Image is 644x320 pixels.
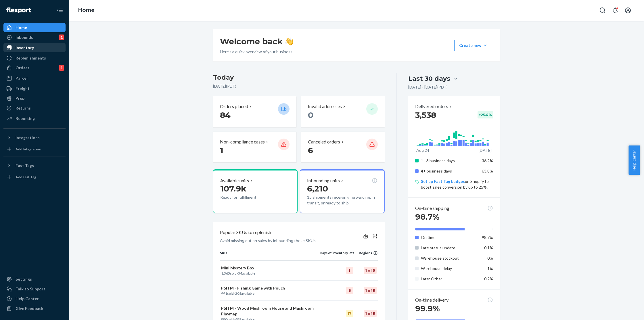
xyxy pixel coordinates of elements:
[421,179,493,190] p: on Shopify to boost sales conversion by up to 25%.
[220,229,271,236] p: Popular SKUs to replenish
[3,161,66,170] button: Fast Tags
[16,147,41,152] div: Add Integration
[220,238,316,244] p: Avoid missing out on sales by inbounding these SKUs
[421,245,478,251] p: Late status update
[354,250,378,255] div: Regions
[54,5,66,16] button: Close Navigation
[3,114,66,123] a: Reporting
[221,305,319,317] p: PSITM - Wood Mushroom House and Mushroom Playmap
[454,40,493,51] button: Create new
[416,147,429,153] p: Aug 24
[221,291,227,296] span: 991
[220,250,320,260] th: SKU
[301,96,384,127] button: Invalid addresses 0
[59,65,64,71] div: 1
[307,177,340,184] p: Inbounding units
[482,235,493,240] span: 98.7%
[16,25,27,30] div: Home
[484,245,493,250] span: 0.1%
[285,37,293,45] img: hand-wave emoji
[3,304,66,313] button: Give Feedback
[308,103,342,110] p: Invalid addresses
[3,145,66,154] a: Add Integration
[74,2,99,19] ol: breadcrumbs
[421,179,465,184] a: Set up Fast Tag badges
[3,33,66,42] a: Inbounds1
[221,271,319,276] p: sold · available
[16,276,32,282] div: Settings
[308,139,340,145] p: Canceled orders
[301,132,384,162] button: Canceled orders 6
[307,194,377,206] p: 15 shipments receiving, forwarding, in transit, or ready to ship
[3,84,66,93] a: Freight
[221,271,230,275] span: 1,365
[609,5,621,16] button: Open notifications
[221,265,319,271] p: Mini Mystery Box
[3,294,66,303] a: Help Center
[16,65,29,71] div: Orders
[220,184,246,193] span: 107.9k
[364,267,377,274] div: 1 of 5
[421,235,478,240] p: On time
[3,104,66,113] a: Returns
[3,23,66,32] a: Home
[3,53,66,63] a: Replenishments
[479,147,492,153] p: [DATE]
[421,255,478,261] p: Warehouse stockout
[300,169,384,213] button: Inbounding units6,21015 shipments receiving, forwarding, in transit, or ready to ship
[308,110,313,120] span: 0
[16,286,45,292] div: Talk to Support
[3,133,66,142] button: Integrations
[220,139,265,145] p: Non-compliance cases
[421,158,478,164] p: 1 - 3 business days
[221,291,319,296] p: sold · available
[16,45,34,51] div: Inventory
[346,310,353,317] div: 17
[16,86,30,91] div: Freight
[3,74,66,83] a: Parcel
[484,276,493,281] span: 0.2%
[364,310,377,317] div: 1 of 5
[213,83,385,89] p: [DATE] ( PDT )
[628,145,640,175] button: Help Center
[415,205,449,212] p: On-time shipping
[16,175,36,179] div: Add Fast Tag
[220,110,231,120] span: 84
[221,285,319,291] p: PSITM - Fishing Game with Pouch
[16,163,34,168] div: Fast Tags
[3,173,66,182] a: Add Fast Tag
[3,63,66,72] a: Orders1
[408,84,448,90] p: [DATE] - [DATE] ( PDT )
[16,296,39,302] div: Help Center
[482,168,493,173] span: 63.8%
[478,111,493,118] div: + 25.4 %
[220,194,273,200] p: Ready for fulfillment
[415,297,448,303] p: On-time delivery
[16,116,35,121] div: Reporting
[487,256,493,260] span: 0%
[346,287,353,294] div: 6
[220,177,249,184] p: Available units
[220,103,248,110] p: Orders placed
[220,145,223,155] span: 1
[415,212,440,222] span: 98.7%
[408,74,450,83] div: Last 30 days
[307,184,328,193] span: 6,210
[421,266,478,271] p: Warehouse delay
[220,36,293,47] h1: Welcome back
[213,73,385,82] h3: Today
[16,105,31,111] div: Returns
[415,304,440,313] span: 99.9%
[3,43,66,52] a: Inventory
[16,35,33,40] div: Inbounds
[346,267,353,274] div: 1
[16,95,24,101] div: Prep
[238,271,242,275] span: 34
[415,110,436,120] span: 3,538
[213,96,296,127] button: Orders placed 84
[415,103,453,110] button: Delivered orders
[3,284,66,294] button: Talk to Support
[213,132,296,162] button: Non-compliance cases 1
